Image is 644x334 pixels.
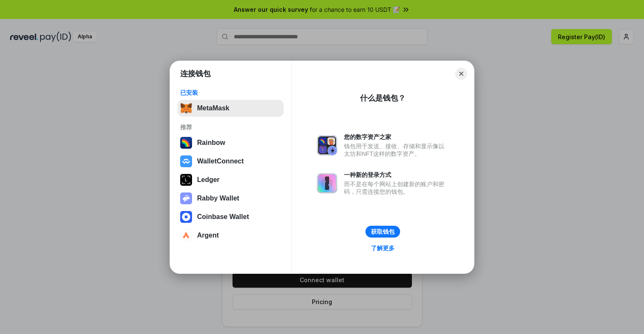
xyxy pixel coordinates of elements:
img: svg+xml,%3Csvg%20width%3D%2228%22%20height%3D%2228%22%20viewBox%3D%220%200%2028%2028%22%20fill%3D... [180,211,192,223]
button: Rabby Wallet [178,190,284,207]
div: WalletConnect [197,158,244,165]
div: Coinbase Wallet [197,213,249,221]
img: svg+xml,%3Csvg%20xmlns%3D%22http%3A%2F%2Fwww.w3.org%2F2000%2Fsvg%22%20width%3D%2228%22%20height%3... [180,174,192,186]
div: Argent [197,232,219,239]
img: svg+xml,%3Csvg%20xmlns%3D%22http%3A%2F%2Fwww.w3.org%2F2000%2Fsvg%22%20fill%3D%22none%22%20viewBox... [180,192,192,204]
div: Rainbow [197,139,225,147]
img: svg+xml,%3Csvg%20fill%3D%22none%22%20height%3D%2233%22%20viewBox%3D%220%200%2035%2033%22%20width%... [180,102,192,114]
div: 推荐 [180,123,281,131]
div: 钱包用于发送、接收、存储和显示像以太坊和NFT这样的数字资产。 [344,142,449,158]
div: 您的数字资产之家 [344,133,449,141]
div: 一种新的登录方式 [344,171,449,179]
button: Argent [178,227,284,244]
button: Ledger [178,171,284,188]
div: 而不是在每个网站上创建新的账户和密码，只需连接您的钱包。 [344,180,449,195]
button: Coinbase Wallet [178,208,284,225]
button: WalletConnect [178,153,284,170]
img: svg+xml,%3Csvg%20width%3D%2228%22%20height%3D%2228%22%20viewBox%3D%220%200%2028%2028%22%20fill%3D... [180,155,192,167]
img: svg+xml,%3Csvg%20width%3D%22120%22%20height%3D%22120%22%20viewBox%3D%220%200%20120%20120%22%20fil... [180,137,192,149]
div: Ledger [197,176,219,184]
div: 获取钱包 [371,228,395,235]
div: 已安装 [180,89,281,96]
button: 获取钱包 [365,226,400,238]
div: 了解更多 [371,244,395,252]
button: MetaMask [178,100,284,117]
button: Close [455,68,467,80]
a: 了解更多 [366,243,400,254]
h1: 连接钱包 [180,69,211,79]
img: svg+xml,%3Csvg%20width%3D%2228%22%20height%3D%2228%22%20viewBox%3D%220%200%2028%2028%22%20fill%3D... [180,230,192,241]
div: Rabby Wallet [197,195,239,202]
img: svg+xml,%3Csvg%20xmlns%3D%22http%3A%2F%2Fwww.w3.org%2F2000%2Fsvg%22%20fill%3D%22none%22%20viewBox... [317,135,337,155]
div: 什么是钱包？ [360,93,406,103]
div: MetaMask [197,104,229,112]
img: svg+xml,%3Csvg%20xmlns%3D%22http%3A%2F%2Fwww.w3.org%2F2000%2Fsvg%22%20fill%3D%22none%22%20viewBox... [317,173,337,193]
button: Rainbow [178,134,284,151]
